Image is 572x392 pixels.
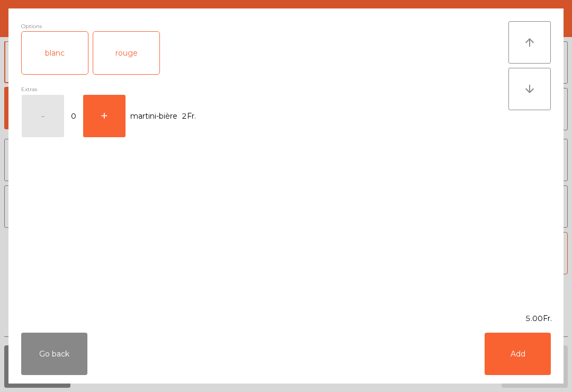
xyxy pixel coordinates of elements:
div: blanc [22,32,88,74]
i: arrow_upward [523,36,536,49]
span: martini-bière [130,109,177,123]
div: rouge [93,32,159,74]
button: + [83,95,126,137]
div: 5.00Fr. [8,313,564,324]
button: arrow_downward [508,68,551,110]
span: 2Fr. [182,109,196,123]
div: Extras [21,84,508,94]
button: Add [485,333,551,375]
span: 0 [65,109,82,123]
button: arrow_upward [508,21,551,64]
i: arrow_downward [523,83,536,95]
button: Go back [21,333,87,375]
span: Options [21,21,42,31]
